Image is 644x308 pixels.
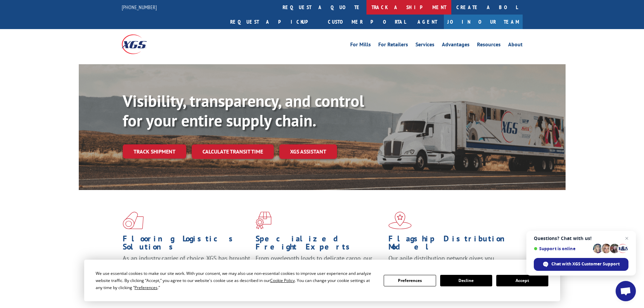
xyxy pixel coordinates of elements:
a: Resources [477,42,501,49]
h1: Flagship Distribution Model [388,235,516,254]
div: We use essential cookies to make our site work. With your consent, we may also use non-essential ... [96,270,376,291]
h1: Flooring Logistics Solutions [123,235,251,254]
span: Support is online [534,246,591,251]
img: xgs-icon-focused-on-flooring-red [256,212,271,229]
a: Request a pickup [225,15,323,29]
span: Cookie Policy [270,278,295,283]
a: Calculate transit time [192,144,274,159]
img: xgs-icon-flagship-distribution-model-red [388,212,412,229]
span: Close chat [623,234,631,242]
a: Join Our Team [444,15,523,29]
a: Track shipment [123,144,186,159]
span: Chat with XGS Customer Support [551,261,620,267]
a: XGS ASSISTANT [279,144,337,159]
a: For Mills [350,42,371,49]
span: Questions? Chat with us! [534,236,628,241]
a: Customer Portal [323,15,411,29]
span: Our agile distribution network gives you nationwide inventory management on demand. [388,254,513,270]
h1: Specialized Freight Experts [256,235,383,254]
span: As an industry carrier of choice, XGS has brought innovation and dedication to flooring logistics... [123,254,250,278]
a: Agent [411,15,444,29]
img: xgs-icon-total-supply-chain-intelligence-red [123,212,144,229]
a: About [508,42,523,49]
span: Preferences [135,285,158,290]
p: From overlength loads to delicate cargo, our experienced staff knows the best way to move your fr... [256,254,383,284]
a: Services [415,42,434,49]
b: Visibility, transparency, and control for your entire supply chain. [123,90,364,131]
a: [PHONE_NUMBER] [122,4,157,10]
div: Chat with XGS Customer Support [534,258,628,271]
a: Advantages [442,42,470,49]
div: Cookie Consent Prompt [84,260,560,301]
button: Preferences [384,275,436,286]
button: Accept [496,275,548,286]
button: Decline [440,275,492,286]
a: For Retailers [378,42,408,49]
div: Open chat [616,281,636,301]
